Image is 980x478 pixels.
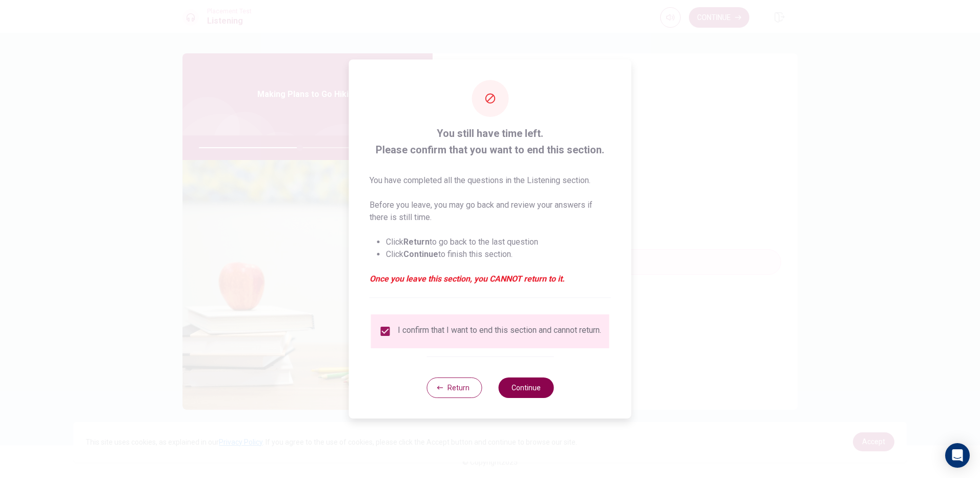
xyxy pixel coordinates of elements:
p: Before you leave, you may go back and review your answers if there is still time. [370,199,611,224]
div: I confirm that I want to end this section and cannot return. [398,325,601,337]
em: Once you leave this section, you CANNOT return to it. [370,273,611,285]
button: Continue [498,377,554,398]
span: You still have time left. Please confirm that you want to end this section. [370,125,611,158]
strong: Continue [403,249,438,259]
div: Open Intercom Messenger [945,443,970,468]
strong: Return [403,237,430,247]
button: Return [426,377,482,398]
li: Click to finish this section. [386,248,611,261]
p: You have completed all the questions in the Listening section. [370,174,611,187]
li: Click to go back to the last question [386,236,611,248]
